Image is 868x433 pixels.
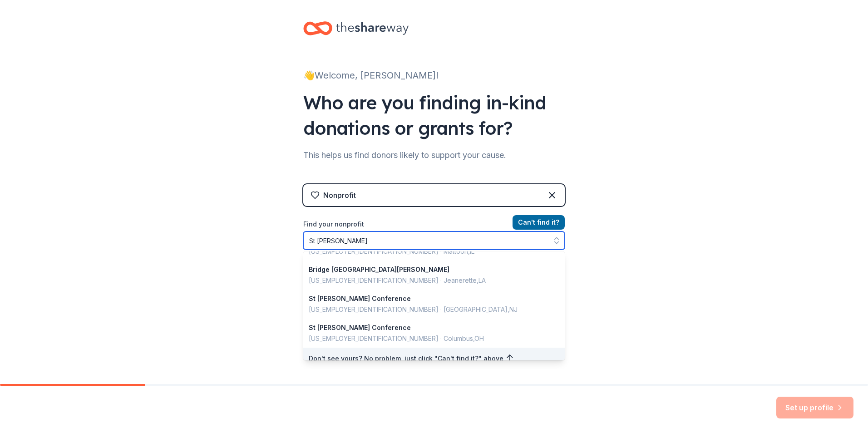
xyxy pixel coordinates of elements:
input: Search by name, EIN, or city [303,231,565,250]
div: St [PERSON_NAME] Conference [309,322,548,333]
div: Bridge [GEOGRAPHIC_DATA][PERSON_NAME] [309,264,548,275]
div: [US_EMPLOYER_IDENTIFICATION_NUMBER] · Mattoon , IL [309,246,548,257]
div: [US_EMPLOYER_IDENTIFICATION_NUMBER] · Jeanerette , LA [309,275,548,286]
div: Don't see yours? No problem, just click "Can't find it?" above [303,348,565,369]
div: [US_EMPLOYER_IDENTIFICATION_NUMBER] · Columbus , OH [309,333,548,344]
div: St [PERSON_NAME] Conference [309,293,548,304]
div: [US_EMPLOYER_IDENTIFICATION_NUMBER] · [GEOGRAPHIC_DATA] , NJ [309,304,548,315]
